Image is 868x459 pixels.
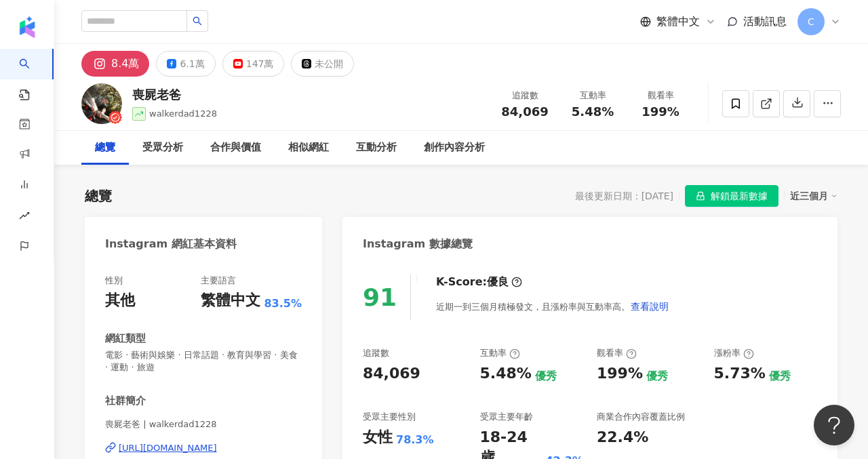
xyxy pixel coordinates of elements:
span: 83.5% [264,296,302,311]
span: walkerdad1228 [149,108,217,119]
div: 商業合作內容覆蓋比例 [597,411,685,423]
div: 未公開 [315,54,343,73]
img: logo icon [16,16,38,38]
div: 近三個月 [790,187,837,205]
div: 其他 [105,290,135,311]
div: 最後更新日期：[DATE] [575,191,673,201]
div: 優秀 [535,369,557,384]
img: KOL Avatar [81,83,122,124]
div: 互動分析 [356,140,397,156]
div: 78.3% [396,433,434,447]
div: 22.4% [597,427,648,448]
div: 繁體中文 [201,290,260,311]
div: 主要語言 [201,275,236,287]
div: 互動率 [567,89,618,102]
div: 漲粉率 [714,347,754,359]
div: 觀看率 [635,89,686,102]
button: 8.4萬 [81,51,149,77]
span: 199% [642,105,679,119]
span: 解鎖最新數據 [711,186,768,207]
div: 觀看率 [597,347,637,359]
span: 查看說明 [631,301,669,312]
div: 優良 [487,275,509,290]
div: 網紅類型 [105,332,146,346]
span: search [193,16,202,26]
a: [URL][DOMAIN_NAME] [105,442,302,454]
a: search [19,49,46,102]
span: 84,069 [501,104,548,119]
div: 喪屍老爸 [132,86,217,103]
div: 199% [597,363,643,384]
div: 5.48% [480,363,532,384]
div: 追蹤數 [363,347,389,359]
div: 追蹤數 [499,89,551,102]
button: 6.1萬 [156,51,215,77]
span: 活動訊息 [743,15,787,28]
div: 總覽 [95,140,115,156]
div: 性別 [105,275,123,287]
span: 電影 · 藝術與娛樂 · 日常話題 · 教育與學習 · 美食 · 運動 · 旅遊 [105,349,302,374]
button: 解鎖最新數據 [685,185,778,207]
div: 社群簡介 [105,394,146,408]
div: 創作內容分析 [424,140,485,156]
span: rise [19,202,30,233]
div: K-Score : [436,275,522,290]
div: 5.73% [714,363,766,384]
button: 查看說明 [630,293,669,320]
div: 優秀 [769,369,791,384]
div: 受眾主要性別 [363,411,416,423]
button: 未公開 [291,51,354,77]
div: 6.1萬 [180,54,204,73]
iframe: Help Scout Beacon - Open [814,405,854,445]
div: 91 [363,283,397,311]
div: 相似網紅 [288,140,329,156]
span: 喪屍老爸 | walkerdad1228 [105,418,302,431]
div: Instagram 數據總覽 [363,237,473,252]
div: 84,069 [363,363,420,384]
div: 優秀 [646,369,668,384]
div: 合作與價值 [210,140,261,156]
span: lock [696,191,705,201]
button: 147萬 [222,51,285,77]
div: Instagram 網紅基本資料 [105,237,237,252]
div: 受眾分析 [142,140,183,156]
div: 互動率 [480,347,520,359]
span: 5.48% [572,105,614,119]
span: C [808,14,814,29]
div: 女性 [363,427,393,448]
div: 近期一到三個月積極發文，且漲粉率與互動率高。 [436,293,669,320]
div: 總覽 [85,186,112,205]
div: [URL][DOMAIN_NAME] [119,442,217,454]
div: 8.4萬 [111,54,139,73]
span: 繁體中文 [656,14,700,29]
div: 受眾主要年齡 [480,411,533,423]
div: 147萬 [246,54,274,73]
